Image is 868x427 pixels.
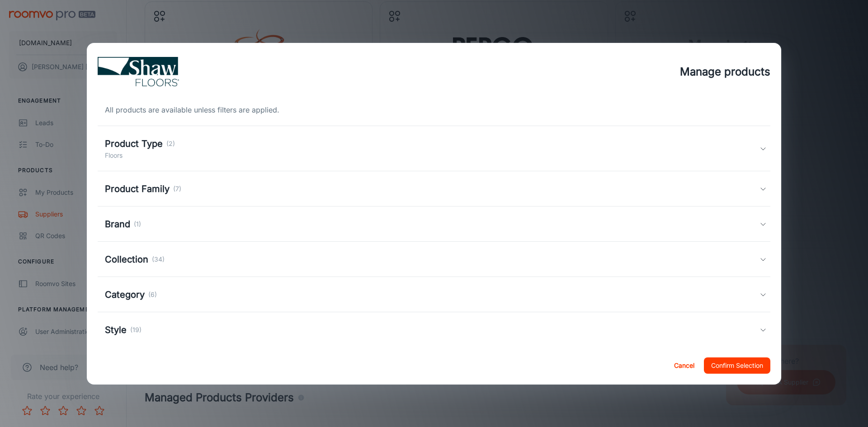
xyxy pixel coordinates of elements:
div: Product Type(2)Floors [98,126,770,171]
p: Floors [105,150,175,160]
div: Brand(1) [98,206,770,242]
div: Style(19) [98,312,770,347]
h5: Product Family [105,182,170,196]
p: (19) [130,325,142,335]
p: (7) [173,184,181,194]
img: vendor_logo_square_en-us.png [98,54,179,90]
p: (2) [166,139,175,149]
button: Cancel [670,357,698,374]
div: Collection(34) [98,242,770,277]
div: Category(6) [98,277,770,312]
h5: Brand [105,217,130,231]
h5: Category [105,288,145,301]
button: Confirm Selection [704,357,770,374]
h5: Style [105,323,127,337]
div: All products are available unless filters are applied. [98,104,770,115]
div: Product Family(7) [98,171,770,206]
h5: Product Type [105,137,163,150]
p: (1) [134,219,141,229]
p: (34) [152,254,165,264]
h4: Manage products [680,64,770,80]
p: (6) [148,290,157,300]
h5: Collection [105,253,148,266]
